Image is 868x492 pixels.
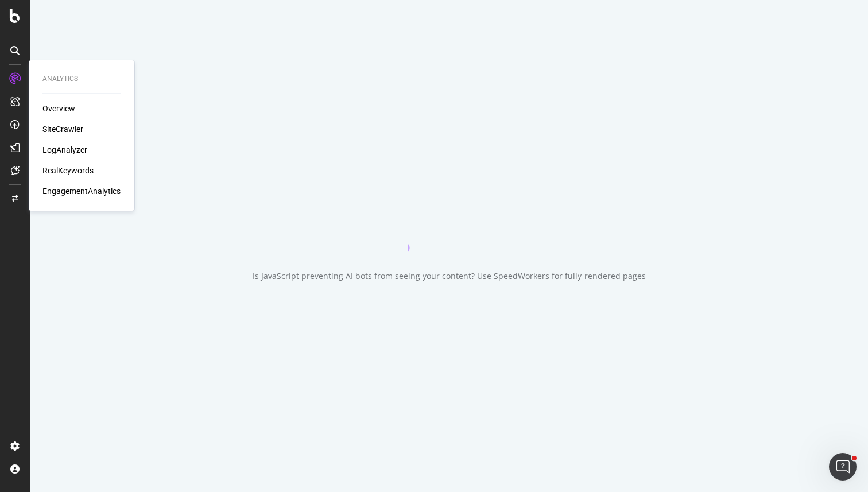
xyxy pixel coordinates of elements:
[253,270,646,282] div: Is JavaScript preventing AI bots from seeing your content? Use SpeedWorkers for fully-rendered pages
[42,103,75,114] a: Overview
[42,74,121,84] div: Analytics
[42,144,87,156] a: LogAnalyzer
[408,211,490,252] div: animation
[42,185,121,197] a: EngagementAnalytics
[829,453,857,481] iframe: Intercom live chat
[42,123,83,135] a: SiteCrawler
[42,165,94,176] a: RealKeywords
